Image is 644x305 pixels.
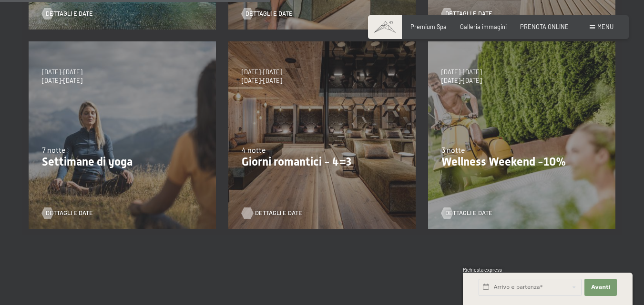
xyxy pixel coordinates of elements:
[242,68,282,77] span: [DATE]-[DATE]
[441,209,492,217] a: Dettagli e Date
[42,77,82,85] span: [DATE]-[DATE]
[46,209,93,217] span: Dettagli e Date
[242,209,293,217] a: Dettagli e Date
[242,145,266,154] span: 4 notte
[597,23,613,30] span: Menu
[584,279,617,296] button: Avanti
[445,10,492,18] span: Dettagli e Date
[463,267,502,273] span: Richiesta express
[591,284,610,291] span: Avanti
[46,10,93,18] span: Dettagli e Date
[242,155,402,169] p: Giorni romantici - 4=3
[42,145,66,154] span: 7 notte
[242,10,293,18] a: Dettagli e Date
[410,23,447,30] a: Premium Spa
[441,155,602,169] p: Wellness Weekend -10%
[441,145,465,154] span: 3 notte
[42,10,93,18] a: Dettagli e Date
[520,23,569,30] a: PRENOTA ONLINE
[460,23,507,30] a: Galleria immagini
[441,68,482,77] span: [DATE]-[DATE]
[42,155,203,169] p: Settimane di yoga
[245,10,293,18] span: Dettagli e Date
[441,77,482,85] span: [DATE]-[DATE]
[242,77,282,85] span: [DATE]-[DATE]
[445,209,492,217] span: Dettagli e Date
[42,68,82,77] span: [DATE]-[DATE]
[255,209,302,217] span: Dettagli e Date
[441,10,492,18] a: Dettagli e Date
[42,209,93,217] a: Dettagli e Date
